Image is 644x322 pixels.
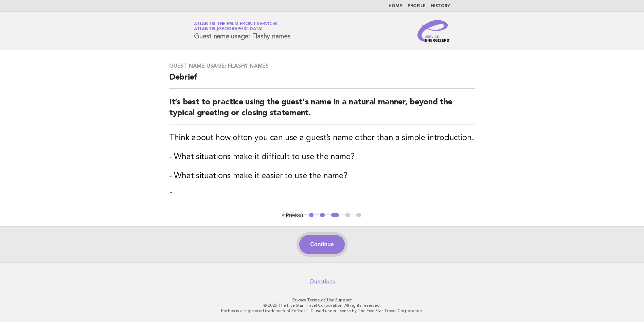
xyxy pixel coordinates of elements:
[169,72,475,89] h2: Debrief
[308,212,315,219] button: 1
[299,235,344,254] button: Continue
[389,4,402,8] a: Home
[292,298,306,302] a: Privacy
[114,297,530,303] p: · ·
[169,133,475,143] h3: Think about how often you can use a guest’s name other than a simple introduction.
[309,278,335,285] a: Questions
[282,213,303,218] button: < Previous
[417,20,450,42] img: Service Energizers
[431,4,450,8] a: History
[169,97,475,124] h2: It’s best to practice using the guest's name in a natural manner, beyond the typical greeting or ...
[194,27,263,32] span: Atlantis [GEOGRAPHIC_DATA]
[169,152,475,163] h3: - What situations make it difficult to use the name?
[194,22,291,40] h1: Guest name usage: Flashy names
[408,4,426,8] a: Profile
[330,212,340,219] button: 3
[307,298,334,302] a: Terms of Use
[114,303,530,308] p: © 2025 The Five Star Travel Corporation. All rights reserved.
[194,22,278,31] a: Atlantis The Palm Front ServicesAtlantis [GEOGRAPHIC_DATA]
[319,212,326,219] button: 2
[169,190,475,199] p: "
[169,171,475,182] h3: - What situations make it easier to use the name?
[114,308,530,313] p: Forbes is a registered trademark of Forbes LLC used under license by The Five Star Travel Corpora...
[169,63,475,69] h3: Guest name usage: Flashy names
[335,298,352,302] a: Support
